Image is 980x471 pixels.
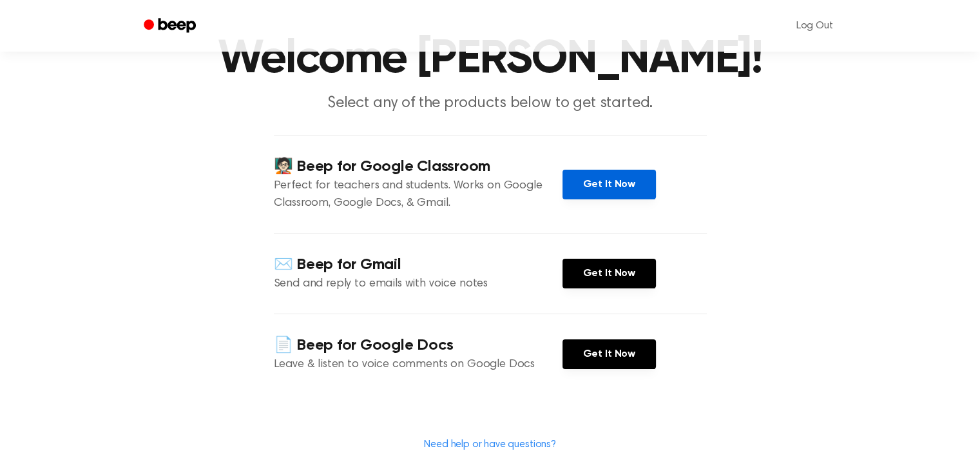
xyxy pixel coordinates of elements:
p: Select any of the products below to get started. [243,93,738,114]
a: Get It Now [562,339,656,369]
h4: 🧑🏻‍🏫 Beep for Google Classroom [274,156,562,177]
p: Send and reply to emails with voice notes [274,276,562,293]
a: Get It Now [562,259,656,288]
h1: Welcome [PERSON_NAME]! [160,36,820,83]
h4: ✉️ Beep for Gmail [274,254,562,276]
a: Get It Now [562,170,656,199]
a: Need help or have questions? [424,439,556,450]
p: Perfect for teachers and students. Works on Google Classroom, Google Docs, & Gmail. [274,177,562,212]
a: Beep [135,14,207,39]
a: Log Out [783,10,846,41]
p: Leave & listen to voice comments on Google Docs [274,356,562,374]
h4: 📄 Beep for Google Docs [274,335,562,356]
